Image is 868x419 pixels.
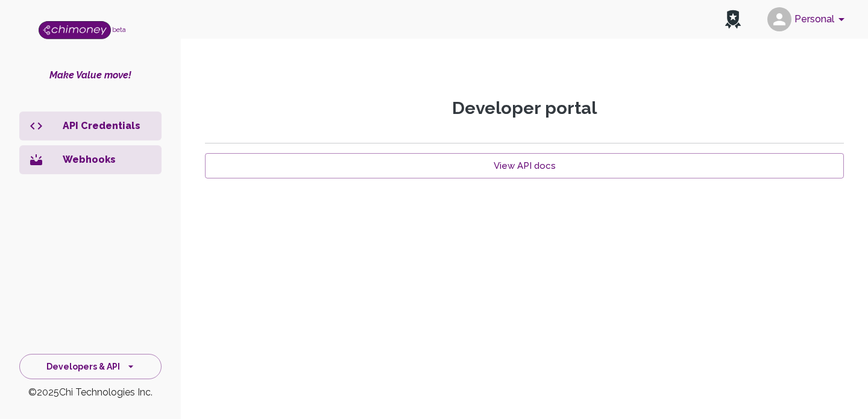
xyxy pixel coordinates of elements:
[763,4,854,35] button: account of current user
[63,153,152,167] p: Webhooks
[205,98,844,119] p: Developer portal
[63,119,152,133] p: API Credentials
[39,21,111,39] img: Logo
[19,354,162,380] button: Developers & API
[112,26,126,33] span: beta
[205,153,844,178] a: View API docs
